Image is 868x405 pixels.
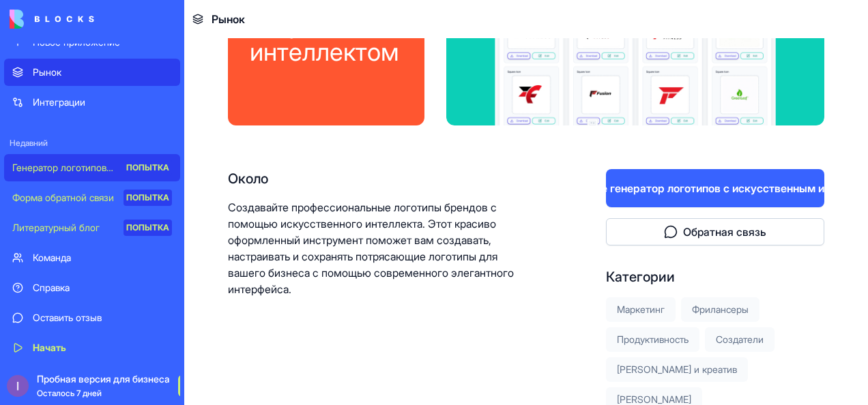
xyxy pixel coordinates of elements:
[37,373,170,385] font: Пробная версия для бизнеса
[37,388,102,398] font: Осталось 7 дней
[606,297,676,322] div: Маркетинг
[33,95,172,109] div: Интеграции
[683,224,766,240] font: Обратная связь
[124,190,172,206] div: ПОПЫТКА
[4,59,180,86] a: Рынок
[124,160,172,176] div: ПОПЫТКА
[33,311,172,325] div: Оставить отзыв
[606,218,824,245] button: Обратная связь
[4,89,180,116] a: Интеграции
[681,297,759,322] div: Фрилансеры
[4,334,180,361] a: Начать
[228,169,519,188] div: Около
[33,251,172,265] div: Команда
[33,341,172,355] div: Начать
[4,184,180,211] a: Форма обратной связиПОПЫТКА
[4,274,180,301] a: Справка
[12,161,114,175] div: Генератор логотипов с искусственным интеллектом
[705,327,775,352] div: Создатели
[606,357,748,382] div: [PERSON_NAME] и креатив
[606,327,699,352] div: Продуктивность
[12,191,114,205] div: Форма обратной связи
[606,267,824,286] div: Категории
[33,281,172,295] div: Справка
[4,244,180,271] a: Команда
[7,375,29,397] img: ACg8ocL1678Eb9DLE2sd1B-_bHSjB9muAUVGiP6oEZRQWP3UEpwOsw=s96-c
[228,199,519,297] p: Создавайте профессиональные логотипы брендов с помощью искусственного интеллекта. Этот красиво оф...
[124,220,172,236] div: ПОПЫТКА
[4,154,180,181] a: Генератор логотипов с искусственным интеллектомПОПЫТКА
[4,304,180,331] a: Оставить отзыв
[33,65,172,79] div: Рынок
[4,214,180,241] a: Литературный блогПОПЫТКА
[178,375,276,397] button: Модернизировать
[10,10,94,29] img: лого
[12,221,114,235] div: Литературный блог
[4,138,180,149] span: Недавний
[212,11,245,27] span: Рынок
[606,169,824,207] button: Попробуйте генератор логотипов с искусственным интеллектом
